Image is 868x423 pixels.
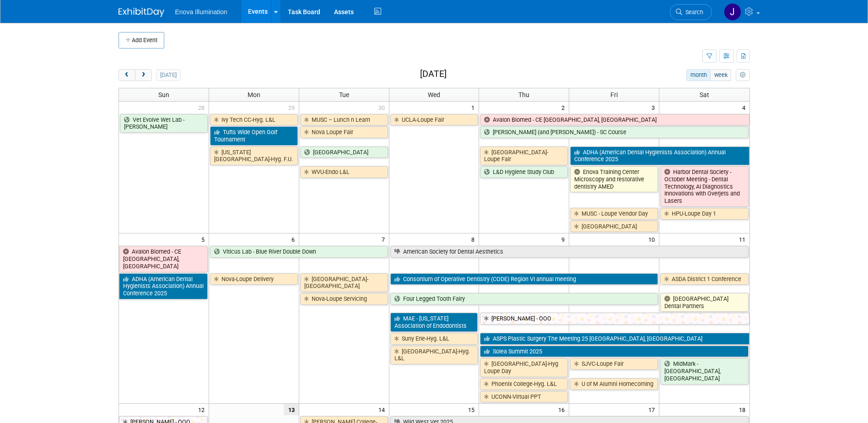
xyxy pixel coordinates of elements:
button: myCustomButton [736,69,749,81]
a: SJVC-Loupe Fair [570,358,658,370]
button: prev [119,69,135,81]
span: Mon [248,91,260,98]
a: Avalon Biomed - CE [GEOGRAPHIC_DATA], [GEOGRAPHIC_DATA] [480,114,749,126]
span: Thu [518,91,529,98]
span: Tue [339,91,349,98]
span: 29 [287,102,299,113]
a: Ivy Tech CC-Hyg. L&L [210,114,298,126]
a: [GEOGRAPHIC_DATA] [570,221,658,233]
a: Solea Summit 2025 [480,346,748,358]
img: ExhibitDay [119,8,164,17]
span: 7 [381,233,389,245]
span: 12 [197,404,209,415]
span: 13 [284,404,299,415]
span: 15 [467,404,479,415]
button: month [686,69,711,81]
a: WVU-Endo L&L [300,166,388,178]
a: Consortium of Operative Dentistry (CODE) Region VI annual meeting [390,273,658,285]
span: 1 [470,102,479,113]
a: MUSC - Loupe Vendor Day [570,208,658,220]
button: Add Event [119,32,164,49]
span: Enova Illumination [175,8,227,16]
h2: [DATE] [420,69,447,79]
span: Sat [700,91,709,98]
span: 17 [647,404,659,415]
a: ASPS Plastic Surgery The Meeting 25 [GEOGRAPHIC_DATA], [GEOGRAPHIC_DATA] [480,333,749,345]
a: Nova-Loupe Servicing [300,293,388,305]
a: MidMark - [GEOGRAPHIC_DATA], [GEOGRAPHIC_DATA] [660,358,748,384]
span: 4 [741,102,749,113]
span: 18 [738,404,749,415]
a: [GEOGRAPHIC_DATA]-Loupe Fair [480,146,568,165]
a: Phoenix College-Hyg. L&L [480,378,568,390]
span: 6 [291,233,299,245]
span: 28 [197,102,209,113]
a: UCLA-Loupe Fair [390,114,478,126]
span: Fri [610,91,618,98]
span: 8 [470,233,479,245]
a: Enova Training Center Microscopy and restorative dentistry AMED [570,166,658,192]
a: U of M Alumni Homecoming [570,378,658,390]
span: Wed [428,91,440,98]
a: [PERSON_NAME] - OOO [480,313,749,325]
span: 10 [647,233,659,245]
a: Nova-Loupe Delivery [210,273,298,285]
a: [GEOGRAPHIC_DATA] [300,146,388,158]
span: 16 [557,404,569,415]
a: [GEOGRAPHIC_DATA]-Hyg Loupe Day [480,358,568,377]
a: Viticus Lab - Blue River Double Down [210,246,388,258]
a: Suny Erie-Hyg. L&L [390,333,478,345]
span: Sun [158,91,169,98]
a: Four Legged Tooth Fairy [390,293,658,305]
a: American Society for Dental Aesthetics [390,246,749,258]
span: 14 [377,404,389,415]
a: [GEOGRAPHIC_DATA]-Hyg. L&L [390,346,478,364]
span: 9 [561,233,569,245]
i: Personalize Calendar [740,72,746,78]
span: 11 [738,233,749,245]
span: 5 [200,233,209,245]
a: L&D Hygiene Study Club [480,166,568,178]
a: ADHA (American Dental Hygienists Association) Annual Conference 2025 [570,146,749,165]
a: UCONN-Virtual PPT [480,391,568,403]
a: [GEOGRAPHIC_DATA]-[GEOGRAPHIC_DATA] [300,273,388,292]
a: [US_STATE][GEOGRAPHIC_DATA]-Hyg. F.U. [210,146,298,165]
span: 30 [377,102,389,113]
a: [PERSON_NAME] (and [PERSON_NAME]) - SC Course [480,126,748,138]
a: HPU-Loupe Day 1 [660,208,748,220]
a: Nova Loupe Fair [300,126,388,138]
a: Avalon Biomed - CE [GEOGRAPHIC_DATA], [GEOGRAPHIC_DATA] [119,246,208,272]
a: Tufts Wide Open Golf Tournament [210,126,298,145]
a: Vet Evolve Wet Lab - [PERSON_NAME] [120,114,208,133]
a: MUSC – Lunch n Learn [300,114,388,126]
a: [GEOGRAPHIC_DATA] Dental Partners [660,293,748,312]
button: week [710,69,731,81]
a: MAE - [US_STATE] Association of Endodontists [390,313,478,331]
button: [DATE] [156,69,180,81]
img: Janelle Tlusty [724,3,741,21]
a: Harbor Dental Society - October Meeting - Dental Technology, AI Diagnostics Innovations with Over... [660,166,748,207]
button: next [135,69,152,81]
span: 2 [561,102,569,113]
a: Search [670,4,712,20]
span: Search [682,9,703,16]
span: 3 [651,102,659,113]
a: ADHA (American Dental Hygienists Association) Annual Conference 2025 [119,273,208,299]
a: ASDA District 1 Conference [660,273,748,285]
